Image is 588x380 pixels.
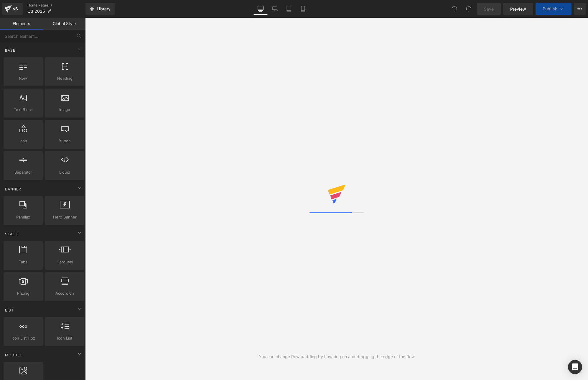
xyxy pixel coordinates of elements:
div: You can change Row padding by hovering on and dragging the edge of the Row [259,353,415,360]
a: Home Pages [27,3,85,8]
span: List [4,307,14,313]
a: Preview [503,3,533,15]
div: v6 [12,5,19,13]
span: Library [97,6,111,12]
span: Heading [47,75,83,81]
span: Icon [5,138,41,144]
span: Icon List [47,335,83,341]
span: Parallax [5,214,41,220]
a: Global Style [43,18,85,30]
button: Undo [449,3,460,15]
span: Preview [510,6,526,12]
span: Image [47,107,83,113]
span: Separator [5,169,41,175]
a: v6 [2,3,23,15]
a: Desktop [253,3,268,15]
button: Redo [463,3,475,15]
span: Save [484,6,494,12]
a: Laptop [268,3,282,15]
span: Stack [4,231,19,237]
span: Tabs [5,259,41,265]
span: Publish [543,6,557,11]
span: Button [47,138,83,144]
a: Mobile [296,3,310,15]
span: Banner [4,186,22,192]
span: Q3 2025 [27,9,45,14]
span: Text Block [5,107,41,113]
a: New Library [85,3,115,15]
span: Icon List Hoz [5,335,41,341]
span: Row [5,75,41,81]
span: Carousel [47,259,83,265]
span: Hero Banner [47,214,83,220]
span: Module [4,352,23,358]
span: Liquid [47,169,83,175]
span: Base [4,48,16,53]
button: Publish [536,3,571,15]
a: Tablet [282,3,296,15]
button: More [574,3,586,15]
span: Pricing [5,290,41,296]
span: Accordion [47,290,83,296]
div: Open Intercom Messenger [568,360,582,374]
